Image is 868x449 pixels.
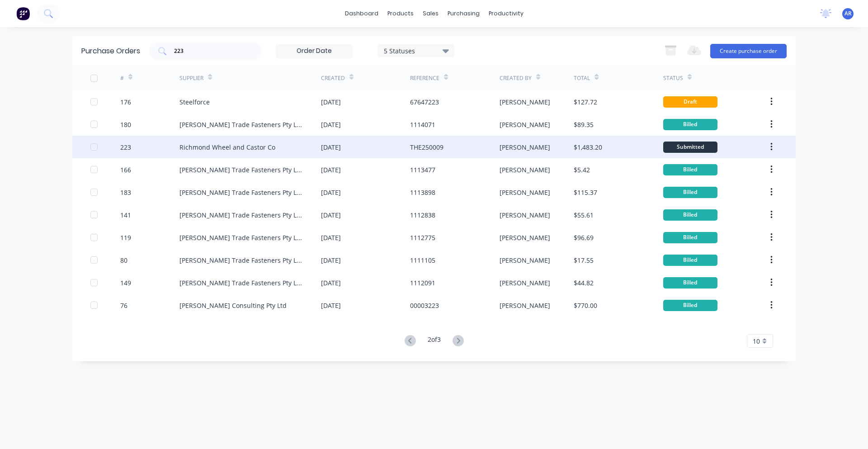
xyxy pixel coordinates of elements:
div: $1,483.20 [574,142,602,152]
div: Draft [663,96,717,108]
div: Steelforce [179,97,210,107]
div: [PERSON_NAME] Trade Fasteners Pty Ltd [179,255,303,265]
div: 166 [120,165,131,175]
div: [DATE] [321,301,341,310]
div: 1111105 [410,255,435,265]
div: 1113898 [410,188,435,197]
div: $96.69 [574,233,594,242]
div: Billed [663,119,717,130]
span: AR [844,9,852,18]
div: [DATE] [321,97,341,107]
div: Total [574,74,590,82]
div: 1112091 [410,278,435,288]
div: $127.72 [574,97,597,107]
div: 149 [120,278,131,288]
div: Supplier [179,74,203,82]
div: 2 of 3 [428,335,441,348]
div: productivity [484,7,528,20]
div: [PERSON_NAME] [500,120,550,129]
div: 1113477 [410,165,435,175]
div: Reference [410,74,439,82]
div: 1112838 [410,210,435,220]
div: products [383,7,418,20]
div: sales [418,7,443,20]
div: [DATE] [321,165,341,175]
div: [PERSON_NAME] [500,255,550,265]
div: $17.55 [574,255,594,265]
div: $89.35 [574,120,594,129]
div: 00003223 [410,301,439,310]
div: Billed [663,164,717,175]
div: Billed [663,255,717,266]
img: Factory [16,7,30,20]
div: [PERSON_NAME] Trade Fasteners Pty Ltd [179,210,303,220]
div: Billed [663,209,717,221]
div: [PERSON_NAME] [500,301,550,310]
div: [PERSON_NAME] Trade Fasteners Pty Ltd [179,188,303,197]
div: [PERSON_NAME] Trade Fasteners Pty Ltd [179,120,303,129]
div: 5 Statuses [384,46,448,55]
div: 180 [120,120,131,129]
input: Order Date [276,44,352,58]
div: $5.42 [574,165,590,175]
div: 176 [120,97,131,107]
div: 223 [120,142,131,152]
div: Billed [663,300,717,311]
div: [DATE] [321,278,341,288]
div: [DATE] [321,255,341,265]
div: Billed [663,232,717,243]
div: [DATE] [321,210,341,220]
div: [PERSON_NAME] [500,233,550,242]
input: Search purchase orders... [173,47,248,56]
div: [PERSON_NAME] [500,142,550,152]
div: [PERSON_NAME] Consulting Pty Ltd [179,301,287,310]
div: 119 [120,233,131,242]
div: Submitted [663,142,717,153]
div: THE250009 [410,142,443,152]
a: dashboard [340,7,383,20]
div: 141 [120,210,131,220]
span: 10 [753,336,760,346]
div: $55.61 [574,210,594,220]
div: Status [663,74,683,82]
div: Billed [663,187,717,198]
div: [DATE] [321,233,341,242]
div: [DATE] [321,120,341,129]
div: 67647223 [410,97,439,107]
div: 183 [120,188,131,197]
div: [PERSON_NAME] [500,278,550,288]
div: Richmond Wheel and Castor Co [179,142,275,152]
div: Purchase Orders [81,46,140,57]
div: # [120,74,124,82]
div: [PERSON_NAME] Trade Fasteners Pty Ltd [179,165,303,175]
div: Created By [500,74,532,82]
div: Created [321,74,345,82]
button: Create purchase order [710,44,787,58]
div: [PERSON_NAME] Trade Fasteners Pty Ltd [179,233,303,242]
div: [PERSON_NAME] [500,188,550,197]
div: purchasing [443,7,484,20]
div: $44.82 [574,278,594,288]
div: 1112775 [410,233,435,242]
div: [PERSON_NAME] [500,97,550,107]
div: 1114071 [410,120,435,129]
div: [PERSON_NAME] Trade Fasteners Pty Ltd [179,278,303,288]
div: 76 [120,301,127,310]
div: Billed [663,277,717,288]
div: $770.00 [574,301,597,310]
div: 80 [120,255,127,265]
div: [PERSON_NAME] [500,165,550,175]
div: $115.37 [574,188,597,197]
div: [DATE] [321,188,341,197]
div: [DATE] [321,142,341,152]
div: [PERSON_NAME] [500,210,550,220]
